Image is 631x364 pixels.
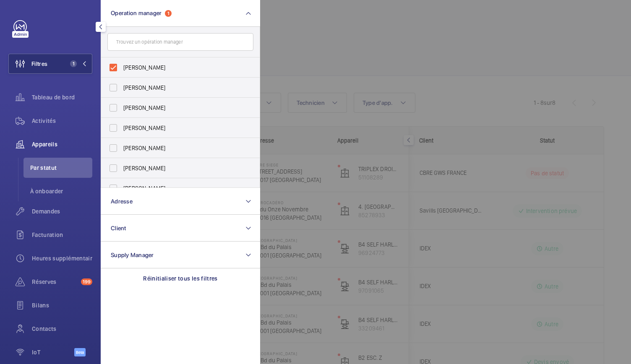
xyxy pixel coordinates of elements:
[32,93,92,101] span: Tableau de bord
[32,325,92,333] span: Contacts
[32,207,92,216] span: Demandes
[81,278,92,285] span: 199
[30,164,92,172] span: Par statut
[32,301,92,309] span: Bilans
[32,140,92,148] span: Appareils
[30,187,92,195] span: À onboarder
[74,348,86,356] span: Beta
[32,254,92,263] span: Heures supplémentaires
[32,231,92,239] span: Facturation
[32,348,74,356] span: IoT
[32,117,92,125] span: Activités
[31,60,47,68] span: Filtres
[32,278,78,286] span: Réserves
[70,60,77,67] span: 1
[8,54,92,74] button: Filtres1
